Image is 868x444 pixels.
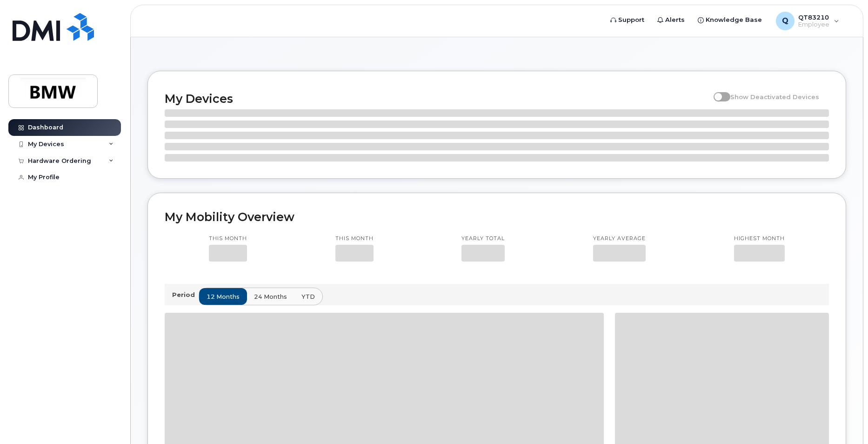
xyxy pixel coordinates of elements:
[301,292,315,301] span: YTD
[165,210,829,224] h2: My Mobility Overview
[461,235,505,242] p: Yearly total
[172,290,199,299] p: Period
[593,235,646,242] p: Yearly average
[165,92,709,106] h2: My Devices
[209,235,247,242] p: This month
[254,292,287,301] span: 24 months
[734,235,785,242] p: Highest month
[335,235,374,242] p: This month
[714,88,721,95] input: Show Deactivated Devices
[730,93,819,101] span: Show Deactivated Devices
